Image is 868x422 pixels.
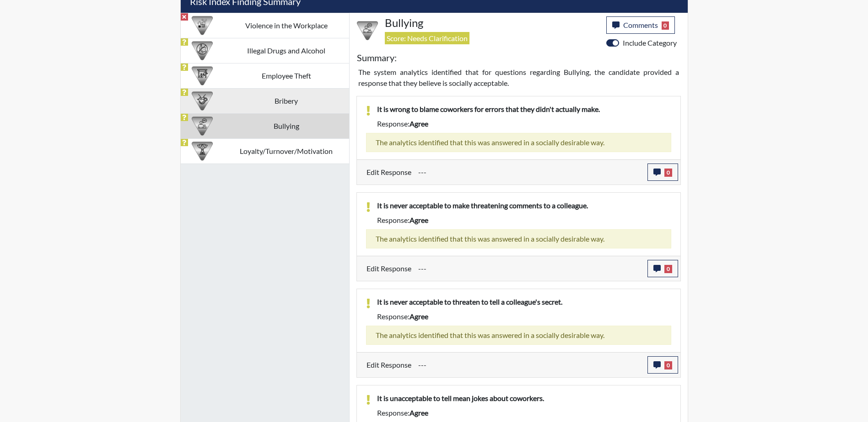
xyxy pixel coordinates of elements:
td: Bribery [224,88,349,113]
div: Response: [370,311,678,322]
h5: Summary: [357,52,397,63]
label: Edit Response [367,260,411,277]
img: CATEGORY%20ICON-17.40ef8247.png [192,141,213,162]
div: Response: [370,215,678,226]
td: Employee Theft [224,63,349,88]
p: The system analytics identified that for questions regarding Bullying, the candidate provided a r... [358,67,679,89]
div: Update the test taker's response, the change might impact the score [411,260,647,277]
span: 0 [664,265,672,273]
p: It is wrong to blame coworkers for errors that they didn't actually make. [377,104,671,115]
span: 0 [662,21,669,30]
button: 0 [647,164,678,181]
div: Update the test taker's response, the change might impact the score [411,164,647,181]
label: Edit Response [367,356,411,374]
div: Response: [370,407,678,418]
img: CATEGORY%20ICON-03.c5611939.png [192,90,213,111]
p: It is never acceptable to make threatening comments to a colleague. [377,200,671,211]
td: Bullying [224,113,349,138]
div: Update the test taker's response, the change might impact the score [411,356,647,374]
span: 0 [664,169,672,177]
td: Loyalty/Turnover/Motivation [224,138,349,164]
span: 0 [664,361,672,369]
label: Edit Response [367,164,411,181]
p: It is unacceptable to tell mean jokes about coworkers. [377,393,671,404]
div: The analytics identified that this was answered in a socially desirable way. [366,133,671,152]
img: CATEGORY%20ICON-26.eccbb84f.png [192,15,213,36]
img: CATEGORY%20ICON-04.6d01e8fa.png [357,20,378,41]
img: CATEGORY%20ICON-12.0f6f1024.png [192,40,213,61]
img: CATEGORY%20ICON-04.6d01e8fa.png [192,116,213,137]
div: Response: [370,118,678,129]
td: Violence in the Workplace [224,13,349,38]
div: The analytics identified that this was answered in a socially desirable way. [366,326,671,345]
span: agree [410,408,428,417]
td: Illegal Drugs and Alcohol [224,38,349,63]
button: Comments0 [606,16,675,34]
span: agree [410,216,428,224]
button: 0 [647,356,678,374]
span: Comments [623,21,658,29]
p: It is never acceptable to threaten to tell a colleague's secret. [377,296,671,307]
span: agree [410,119,428,128]
label: Include Category [623,37,677,48]
span: agree [410,312,428,321]
h4: Bullying [385,16,599,30]
button: 0 [647,260,678,277]
span: Score: Needs Clarification [385,32,469,44]
img: CATEGORY%20ICON-07.58b65e52.png [192,65,213,86]
div: The analytics identified that this was answered in a socially desirable way. [366,229,671,248]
